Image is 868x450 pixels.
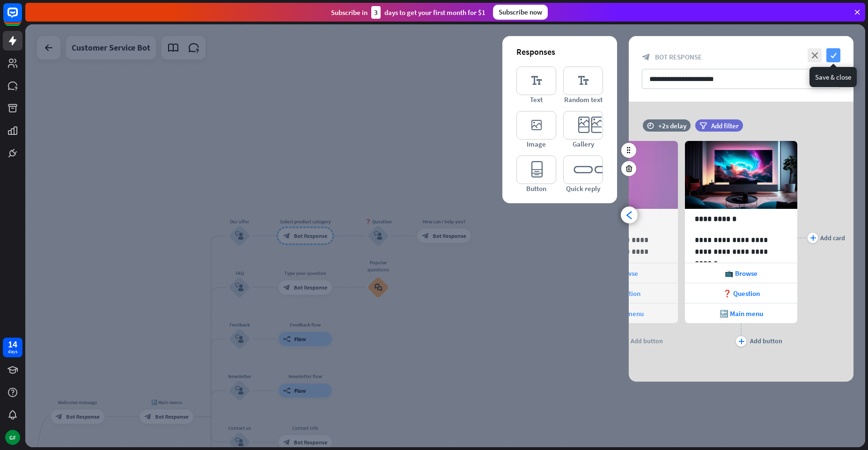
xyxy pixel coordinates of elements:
span: 📺 Browse [725,269,758,278]
span: Add filter [711,121,739,130]
div: 3 [371,6,381,19]
div: Subscribe now [493,5,548,20]
i: filter [699,122,707,129]
div: Add button [750,337,782,345]
span: Bot Response [655,52,702,61]
i: arrowhead_left [625,211,634,220]
span: 🔙 Main menu [720,309,763,318]
a: 14 days [3,338,22,357]
div: +2s delay [658,121,686,130]
i: block_bot_response [642,53,650,61]
div: GF [5,430,20,445]
div: 14 [8,340,17,348]
img: preview [685,141,797,209]
i: plus [738,339,744,344]
i: check [826,48,840,62]
span: ❓ Question [723,289,760,298]
i: close [808,48,822,62]
div: Add button [631,337,663,345]
div: Subscribe in days to get your first month for $1 [331,6,485,19]
div: Add card [820,234,845,242]
button: Open LiveChat chat widget [7,4,36,32]
i: time [647,122,654,129]
i: plus [810,235,816,241]
div: days [8,348,17,355]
